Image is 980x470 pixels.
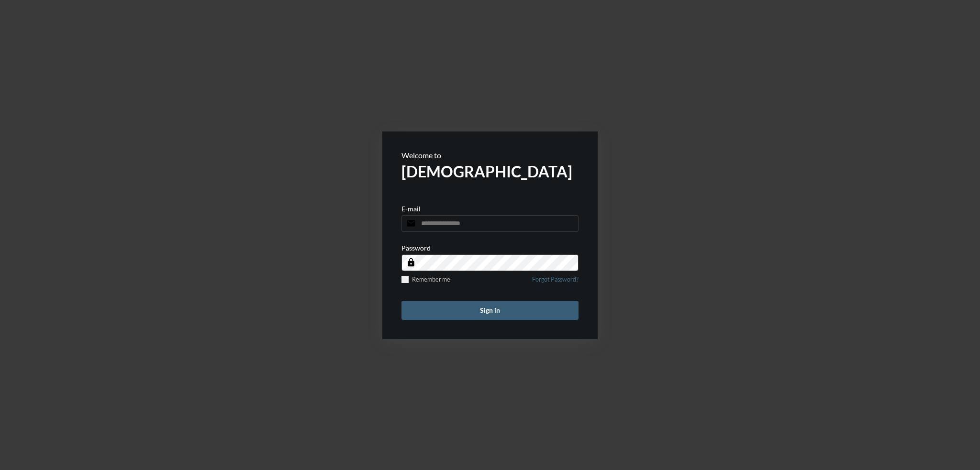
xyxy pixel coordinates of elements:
p: E-mail [401,205,421,213]
button: Sign in [401,301,579,320]
p: Password [401,244,431,252]
h2: [DEMOGRAPHIC_DATA] [401,162,579,181]
a: Forgot Password? [532,276,579,289]
p: Welcome to [401,151,579,160]
label: Remember me [401,276,450,283]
